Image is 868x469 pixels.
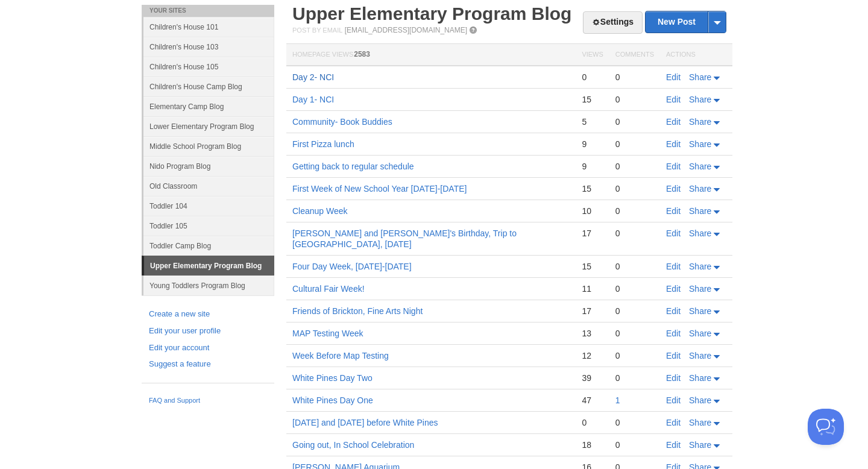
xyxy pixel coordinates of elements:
[143,216,274,236] a: Toddler 105
[582,228,603,239] div: 17
[582,328,603,339] div: 13
[666,351,681,360] a: Edit
[689,418,711,427] span: Share
[615,350,654,361] div: 0
[149,342,267,354] a: Edit your account
[666,117,681,127] a: Edit
[292,228,517,249] a: [PERSON_NAME] and [PERSON_NAME]'s Birthday, Trip to [GEOGRAPHIC_DATA], [DATE]
[615,439,654,450] div: 0
[292,262,412,271] a: Four Day Week, [DATE]-[DATE]
[292,117,392,127] a: Community- Book Buddies
[582,417,603,428] div: 0
[143,116,274,136] a: Lower Elementary Program Blog
[689,262,711,271] span: Share
[615,206,654,216] div: 0
[292,139,354,149] a: First Pizza lunch
[689,306,711,316] span: Share
[689,72,711,82] span: Share
[666,262,681,271] a: Edit
[292,27,342,34] span: Post by Email
[615,228,654,239] div: 0
[689,206,711,216] span: Share
[149,325,267,338] a: Edit your user profile
[689,440,711,450] span: Share
[666,206,681,216] a: Edit
[689,351,711,360] span: Share
[615,395,620,405] a: 1
[292,440,414,450] a: Going out, In School Celebration
[286,44,576,66] th: Homepage Views
[615,261,654,272] div: 0
[666,228,681,238] a: Edit
[615,161,654,172] div: 0
[292,418,438,427] a: [DATE] and [DATE] before White Pines
[582,116,603,127] div: 5
[149,358,267,371] a: Suggest a feature
[808,409,844,445] iframe: Help Scout Beacon - Open
[666,395,681,405] a: Edit
[345,26,467,34] a: [EMAIL_ADDRESS][DOMAIN_NAME]
[292,206,348,216] a: Cleanup Week
[666,72,681,82] a: Edit
[583,11,643,34] a: Settings
[143,236,274,256] a: Toddler Camp Blog
[615,283,654,294] div: 0
[582,395,603,406] div: 47
[143,275,274,295] a: Young Toddlers Program Blog
[689,184,711,194] span: Share
[292,284,365,294] a: Cultural Fair Week!
[582,183,603,194] div: 15
[292,306,423,316] a: Friends of Brickton, Fine Arts Night
[143,57,274,77] a: Children's House 105
[615,183,654,194] div: 0
[615,328,654,339] div: 0
[660,44,732,66] th: Actions
[143,156,274,176] a: Nido Program Blog
[666,440,681,450] a: Edit
[292,351,389,360] a: Week Before Map Testing
[582,72,603,83] div: 0
[143,176,274,196] a: Old Classroom
[582,439,603,450] div: 18
[143,17,274,37] a: Children's House 101
[149,308,267,321] a: Create a new site
[143,96,274,116] a: Elementary Camp Blog
[689,117,711,127] span: Share
[143,136,274,156] a: Middle School Program Blog
[582,306,603,316] div: 17
[292,162,414,171] a: Getting back to regular schedule
[143,77,274,96] a: Children's House Camp Blog
[142,5,274,17] li: Your Sites
[666,184,681,194] a: Edit
[149,395,267,406] a: FAQ and Support
[354,50,370,58] span: 2583
[143,196,274,216] a: Toddler 104
[582,373,603,383] div: 39
[615,139,654,150] div: 0
[292,395,373,405] a: White Pines Day One
[582,283,603,294] div: 11
[666,162,681,171] a: Edit
[689,373,711,383] span: Share
[582,94,603,105] div: 15
[615,116,654,127] div: 0
[689,284,711,294] span: Share
[292,95,334,104] a: Day 1- NCI
[144,256,274,275] a: Upper Elementary Program Blog
[143,37,274,57] a: Children's House 103
[689,162,711,171] span: Share
[666,284,681,294] a: Edit
[582,350,603,361] div: 12
[666,329,681,338] a: Edit
[582,261,603,272] div: 15
[292,329,363,338] a: MAP Testing Week
[666,139,681,149] a: Edit
[615,306,654,316] div: 0
[689,95,711,104] span: Share
[609,44,660,66] th: Comments
[292,184,467,194] a: First Week of New School Year [DATE]-[DATE]
[615,373,654,383] div: 0
[666,95,681,104] a: Edit
[582,139,603,150] div: 9
[615,94,654,105] div: 0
